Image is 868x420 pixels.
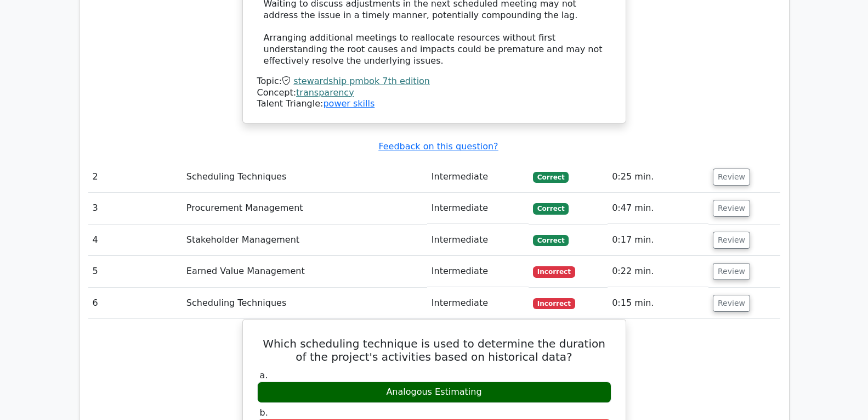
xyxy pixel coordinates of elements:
[533,298,575,309] span: Incorrect
[182,193,427,224] td: Procurement Management
[296,87,354,98] a: transparency
[533,235,569,246] span: Correct
[713,200,750,217] button: Review
[533,203,569,214] span: Correct
[608,288,708,319] td: 0:15 min.
[378,141,498,152] a: Feedback on this question?
[427,161,529,193] td: Intermediate
[608,256,708,287] td: 0:22 min.
[88,256,182,287] td: 5
[182,225,427,256] td: Stakeholder Management
[257,382,611,403] div: Analogous Estimating
[533,172,569,183] span: Correct
[257,76,611,110] div: Talent Triangle:
[427,225,529,256] td: Intermediate
[182,161,427,193] td: Scheduling Techniques
[713,295,750,312] button: Review
[260,370,268,380] span: a.
[533,266,575,277] span: Incorrect
[427,256,529,287] td: Intermediate
[88,161,182,193] td: 2
[88,225,182,256] td: 4
[257,76,611,87] div: Topic:
[88,288,182,319] td: 6
[182,288,427,319] td: Scheduling Techniques
[427,193,529,224] td: Intermediate
[608,225,708,256] td: 0:17 min.
[713,232,750,249] button: Review
[323,98,375,109] a: power skills
[88,193,182,224] td: 3
[293,76,430,86] a: stewardship pmbok 7th edition
[260,407,268,418] span: b.
[713,169,750,186] button: Review
[182,256,427,287] td: Earned Value Management
[427,288,529,319] td: Intermediate
[608,193,708,224] td: 0:47 min.
[257,87,611,99] div: Concept:
[713,263,750,280] button: Review
[608,161,708,193] td: 0:25 min.
[256,337,612,363] h5: Which scheduling technique is used to determine the duration of the project's activities based on...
